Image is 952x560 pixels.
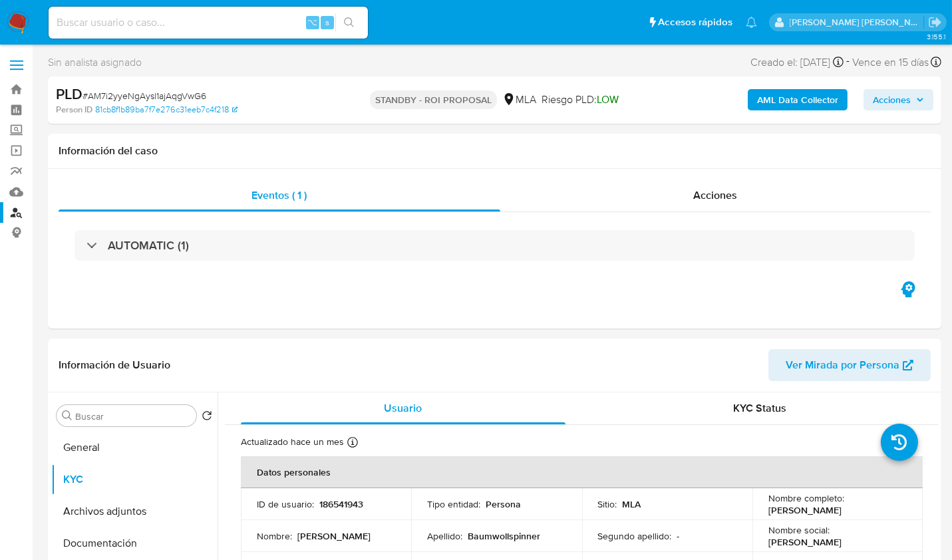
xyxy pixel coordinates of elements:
[658,15,732,29] span: Accesos rápidos
[51,495,218,527] button: Archivos adjuntos
[108,238,189,253] h3: AUTOMATIC (1)
[48,55,142,70] span: Sin analista asignado
[694,188,738,203] span: Acciones
[241,436,344,448] p: Actualizado hace un mes
[768,492,844,504] p: Nombre completo :
[768,504,842,516] p: [PERSON_NAME]
[928,15,942,29] a: Salir
[427,530,462,542] p: Apellido :
[746,17,757,28] a: Notificaciones
[257,530,292,542] p: Nombre :
[597,92,619,107] span: LOW
[307,16,317,29] span: ⌥
[768,536,842,548] p: [PERSON_NAME]
[852,55,929,70] span: Vence en 15 días
[56,104,92,116] b: Person ID
[598,498,617,510] p: Sitio :
[370,90,497,109] p: STANDBY - ROI PROPOSAL
[486,498,521,510] p: Persona
[59,358,170,372] h1: Información de Usuario
[768,524,830,536] p: Nombre social :
[748,89,848,110] button: AML Data Collector
[623,498,641,510] p: MLA
[56,83,82,104] b: PLD
[75,410,191,422] input: Buscar
[257,498,314,510] p: ID de usuario :
[51,432,218,464] button: General
[385,400,422,416] span: Usuario
[677,530,680,542] p: -
[864,89,933,110] button: Acciones
[335,13,363,32] button: search-icon
[51,464,218,495] button: KYC
[790,16,924,29] p: jian.marin@mercadolibre.com
[768,349,931,381] button: Ver Mirada por Persona
[750,53,844,71] div: Creado el: [DATE]
[757,89,838,110] b: AML Data Collector
[873,89,911,110] span: Acciones
[786,349,899,381] span: Ver Mirada por Persona
[82,89,206,102] span: # AM7i2yyeNgAysl1ajAqgVwG6
[542,92,619,107] span: Riesgo PLD:
[51,527,218,559] button: Documentación
[319,498,363,510] p: 186541943
[325,16,329,29] span: s
[598,530,672,542] p: Segundo apellido :
[59,144,931,158] h1: Información del caso
[427,498,480,510] p: Tipo entidad :
[733,400,786,416] span: KYC Status
[49,14,368,31] input: Buscar usuario o caso...
[502,92,536,107] div: MLA
[297,530,371,542] p: [PERSON_NAME]
[75,230,915,261] div: AUTOMATIC (1)
[202,410,212,425] button: Volver al orden por defecto
[468,530,540,542] p: Baumwollspinner
[846,53,850,71] span: -
[241,456,923,488] th: Datos personales
[95,104,238,116] a: 81cb8f1b89ba7f7e276c31eeb7c4f218
[62,410,73,421] button: Buscar
[252,188,307,203] span: Eventos ( 1 )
